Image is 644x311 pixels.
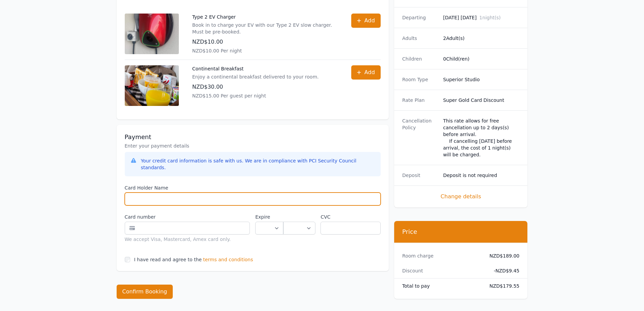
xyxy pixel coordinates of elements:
img: Continental Breakfast [125,65,179,106]
dd: 2 Adult(s) [443,35,520,42]
p: NZD$15.00 Per guest per night [192,92,319,99]
dd: Superior Studio [443,76,520,83]
label: Card number [125,214,250,220]
img: Type 2 EV Charger [125,14,179,54]
label: CVC [320,214,380,220]
p: NZD$30.00 [192,83,319,91]
p: Continental Breakfast [192,65,319,72]
div: Your credit card information is safe with us. We are in compliance with PCI Security Council stan... [141,157,375,171]
dt: Departing [402,14,438,21]
button: Confirm Booking [117,285,173,299]
span: 1 night(s) [479,15,501,20]
h3: Price [402,228,520,236]
dt: Rate Plan [402,97,438,104]
dt: Adults [402,35,438,42]
p: Book in to charge your EV with our Type 2 EV slow charger. Must be pre-booked. [192,22,338,35]
button: Add [351,65,381,80]
dd: Deposit is not required [443,172,520,179]
dt: Children [402,55,438,62]
dt: Cancellation Policy [402,117,438,158]
dd: 0 Child(ren) [443,55,520,62]
h3: Payment [125,133,381,141]
dt: Room Type [402,76,438,83]
p: Enter your payment details [125,142,381,149]
p: NZD$10.00 Per night [192,47,338,54]
span: Add [364,17,375,25]
span: Add [364,68,375,76]
label: I have read and agree to the [134,257,202,262]
dd: Super Gold Card Discount [443,97,520,104]
dt: Discount [402,267,479,274]
div: This rate allows for free cancellation up to 2 days(s) before arrival. If cancelling [DATE] befor... [443,117,520,158]
p: Type 2 EV Charger [192,14,338,20]
p: Enjoy a continental breakfast delivered to your room. [192,73,319,80]
label: Card Holder Name [125,184,381,191]
dd: - NZD$9.45 [484,267,520,274]
dt: Total to pay [402,283,479,289]
label: . [283,214,315,220]
div: We accept Visa, Mastercard, Amex card only. [125,236,250,243]
label: Expire [255,214,283,220]
dd: NZD$179.55 [484,283,520,289]
dd: [DATE] [DATE] [443,14,520,21]
dt: Deposit [402,172,438,179]
dd: NZD$189.00 [484,252,520,259]
p: NZD$10.00 [192,38,338,46]
button: Add [351,14,381,28]
span: terms and conditions [203,256,253,263]
dt: Room charge [402,252,479,259]
span: Change details [402,193,520,201]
